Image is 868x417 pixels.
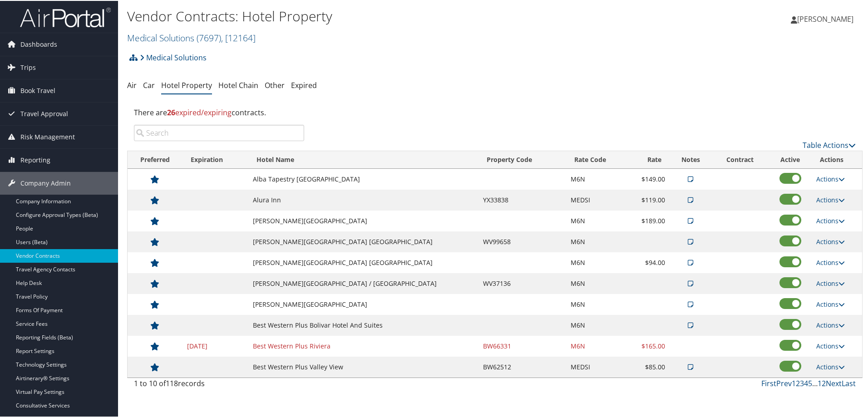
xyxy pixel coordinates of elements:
td: [DATE] [182,335,249,356]
span: Trips [20,55,36,78]
td: Best Western Plus Valley View [248,356,478,377]
td: M6N [566,210,631,231]
a: 12 [818,378,826,388]
span: , [ 12164 ] [221,31,256,43]
a: 5 [808,378,812,388]
td: M6N [566,231,631,251]
th: Active: activate to sort column ascending [769,150,812,168]
span: 118 [166,378,178,388]
span: Book Travel [20,78,55,101]
td: Best Western Plus Bolivar Hotel And Suites [248,314,478,335]
td: BW66331 [478,335,566,356]
a: Air [127,79,137,89]
th: Preferred: activate to sort column ascending [128,150,182,168]
td: YX33838 [478,189,566,210]
a: First [761,378,776,388]
a: Other [265,79,285,89]
th: Property Code: activate to sort column ascending [478,150,566,168]
a: Actions [816,236,845,245]
td: Best Western Plus Riviera [248,335,478,356]
a: 4 [804,378,808,388]
span: expired/expiring [167,107,232,117]
td: [PERSON_NAME][GEOGRAPHIC_DATA] [GEOGRAPHIC_DATA] [248,231,478,251]
th: Hotel Name: activate to sort column ascending [248,150,478,168]
th: Expiration: activate to sort column ascending [182,150,249,168]
th: Notes: activate to sort column ascending [670,150,711,168]
a: 3 [800,378,804,388]
span: Reporting [20,148,50,171]
th: Actions [812,150,862,168]
a: Expired [291,79,317,89]
a: Medical Solutions [127,31,256,43]
span: Company Admin [20,171,71,194]
a: Actions [816,257,845,266]
th: Rate Code: activate to sort column ascending [566,150,631,168]
td: $119.00 [631,189,670,210]
a: Actions [816,362,845,370]
span: [PERSON_NAME] [797,13,853,23]
a: Actions [816,195,845,203]
img: airportal-logo.png [20,6,111,27]
a: Hotel Property [161,79,212,89]
td: M6N [566,272,631,293]
td: Alura Inn [248,189,478,210]
a: 2 [796,378,800,388]
h1: Vendor Contracts: Hotel Property [127,6,617,25]
td: [PERSON_NAME][GEOGRAPHIC_DATA] [248,210,478,231]
td: M6N [566,335,631,356]
td: M6N [566,168,631,189]
td: M6N [566,293,631,314]
div: There are contracts. [127,99,863,124]
td: $149.00 [631,168,670,189]
td: [PERSON_NAME][GEOGRAPHIC_DATA] [248,293,478,314]
a: [PERSON_NAME] [791,5,863,32]
th: Contract: activate to sort column ascending [711,150,769,168]
span: … [812,378,818,388]
div: 1 to 10 of records [134,377,304,392]
td: BW62512 [478,356,566,377]
input: Search [134,124,304,140]
a: Prev [776,378,792,388]
strong: 26 [167,107,175,117]
a: Medical Solutions [140,48,207,66]
a: Actions [816,174,845,182]
a: Actions [816,278,845,287]
a: Actions [816,341,845,349]
a: Actions [816,216,845,224]
a: Actions [816,320,845,329]
td: [PERSON_NAME][GEOGRAPHIC_DATA] / [GEOGRAPHIC_DATA] [248,272,478,293]
td: WV37136 [478,272,566,293]
a: Table Actions [803,139,856,149]
td: $189.00 [631,210,670,231]
a: Last [842,378,856,388]
a: Car [143,79,155,89]
td: M6N [566,314,631,335]
td: WV99658 [478,231,566,251]
td: M6N [566,251,631,272]
th: Rate: activate to sort column ascending [631,150,670,168]
span: ( 7697 ) [197,31,221,43]
td: $85.00 [631,356,670,377]
td: MEDSI [566,356,631,377]
td: Alba Tapestry [GEOGRAPHIC_DATA] [248,168,478,189]
td: $165.00 [631,335,670,356]
td: MEDSI [566,189,631,210]
a: Next [826,378,842,388]
a: Actions [816,299,845,308]
span: Risk Management [20,125,75,147]
span: Dashboards [20,32,57,55]
td: [PERSON_NAME][GEOGRAPHIC_DATA] [GEOGRAPHIC_DATA] [248,251,478,272]
a: Hotel Chain [218,79,258,89]
span: Travel Approval [20,102,68,124]
a: 1 [792,378,796,388]
td: $94.00 [631,251,670,272]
